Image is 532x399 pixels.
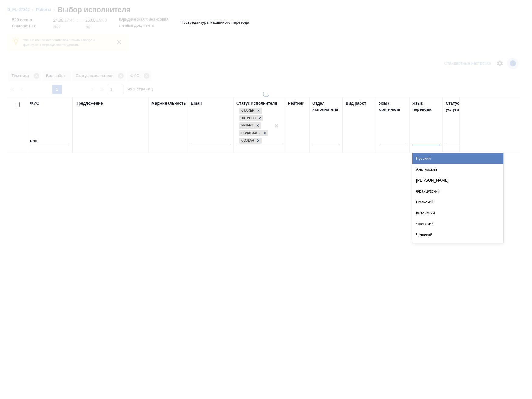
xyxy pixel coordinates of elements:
[191,100,202,106] div: Email
[412,240,503,251] div: Сербский
[379,100,406,112] div: Язык оригинала
[239,138,255,144] div: Создан
[312,100,340,112] div: Отдел исполнителя
[446,100,473,112] div: Статус услуги
[239,115,264,122] div: Стажер, Активен, Резерв, Подлежит внедрению, Создан
[288,100,304,106] div: Рейтинг
[239,122,262,129] div: Стажер, Активен, Резерв, Подлежит внедрению, Создан
[239,107,263,115] div: Стажер, Активен, Резерв, Подлежит внедрению, Создан
[239,129,269,137] div: Стажер, Активен, Резерв, Подлежит внедрению, Создан
[239,115,256,122] div: Активен
[412,230,503,240] div: Чешский
[239,108,255,114] div: Стажер
[30,100,39,106] div: ФИО
[239,122,254,129] div: Резерв
[239,130,261,136] div: Подлежит внедрению
[181,19,249,25] p: Постредактура машинного перевода
[239,137,262,145] div: Стажер, Активен, Резерв, Подлежит внедрению, Создан
[76,100,103,106] div: Предложение
[412,186,503,197] div: Французский
[236,100,277,106] div: Статус исполнителя
[151,100,186,106] div: Маржинальность
[412,100,440,112] div: Язык перевода
[412,219,503,230] div: Японский
[412,164,503,175] div: Английский
[412,208,503,219] div: Китайский
[412,197,503,208] div: Польский
[346,100,366,106] div: Вид работ
[412,153,503,164] div: Русский
[412,175,503,186] div: [PERSON_NAME]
